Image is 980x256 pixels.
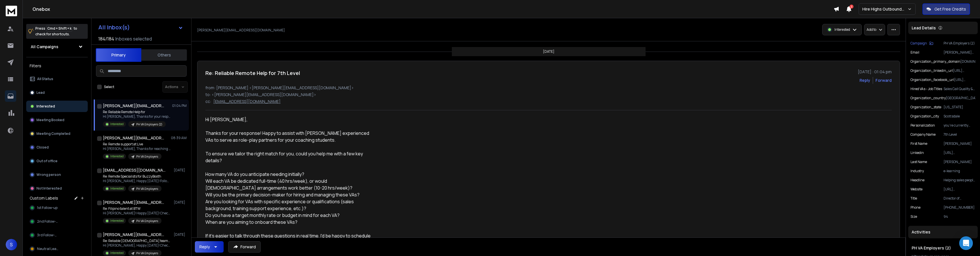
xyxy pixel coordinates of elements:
[910,78,954,82] p: organization_facebook_url
[26,229,88,241] button: 3rd Follow-up
[944,169,975,173] p: e-learning
[103,232,166,237] h1: [PERSON_NAME][EMAIL_ADDRESS][DOMAIN_NAME]
[959,236,973,250] div: Open Intercom Messenger
[103,200,166,205] h1: [PERSON_NAME][EMAIL_ADDRESS][PERSON_NAME][DOMAIN_NAME]
[859,78,870,83] button: Reply
[98,35,114,42] span: 184 / 184
[103,239,171,243] p: Re: Reliable [DEMOGRAPHIC_DATA] teams at
[26,216,88,227] button: 2nd Follow-up
[910,114,939,119] p: organization_city
[946,96,975,100] p: [GEOGRAPHIC_DATA]
[944,114,975,119] p: Scottsdale
[858,69,892,75] p: [DATE] : 01:04 pm
[944,187,975,192] p: [URL][DOMAIN_NAME]
[36,186,62,191] p: Not Interested
[205,99,211,104] p: cc:
[26,202,88,214] button: 1st Follow-up
[910,196,917,201] p: title
[944,123,975,128] p: you're currently working with a sales call quality lead, SDR coaching admin, and a lead graphic d...
[104,85,114,89] label: Select
[910,187,922,192] p: website
[103,103,166,109] h1: [PERSON_NAME][EMAIL_ADDRESS][DOMAIN_NAME]
[850,5,854,9] span: 2
[912,245,974,251] h1: PH VA Employers (2)
[136,187,158,191] p: PH VA Employers
[110,186,124,191] p: Interested
[31,44,58,50] h1: All Campaigns
[910,59,960,64] p: organization_primary_domain
[205,219,372,225] li: When are you aiming to onboard these VAs?
[205,69,300,77] h1: Re: Reliable Remote Help for 7th Level
[110,251,124,255] p: Interested
[174,232,187,237] p: [DATE]
[103,114,171,119] p: Hi [PERSON_NAME], Thanks for your response!
[103,243,171,248] p: Hi [PERSON_NAME], Happy [DATE]! Checking in
[910,178,924,182] p: headline
[26,114,88,126] button: Meeting Booked
[543,49,554,54] p: [DATE]
[172,103,187,108] p: 01:04 PM
[103,135,166,141] h1: [PERSON_NAME][EMAIL_ADDRESS][DOMAIN_NAME]
[36,104,55,109] p: Interested
[205,150,372,164] div: To ensure we tailor the right match for you, could you help me with a few key details?
[115,35,152,42] h3: Inboxes selected
[867,27,876,32] p: Add to
[910,105,941,109] p: organization_state
[26,62,88,70] h3: Filters
[103,167,166,173] h1: [EMAIL_ADDRESS][DOMAIN_NAME]
[910,141,927,146] p: First Name
[37,219,60,224] span: 2nd Follow-up
[98,25,130,30] h1: All Inbox(s)
[944,105,975,109] p: [US_STATE]
[136,155,158,159] p: PH VA Employers
[205,212,372,219] li: Do you have a target monthly rate or budget in mind for each VA?
[205,171,372,178] li: How many VA do you anticipate needing initially?
[103,206,171,211] p: Re: Filipino talent at BTW
[195,241,224,253] button: Reply
[199,244,210,250] div: Reply
[910,205,920,210] p: Phone
[26,101,88,112] button: Interested
[954,78,975,82] p: [URL][DOMAIN_NAME]
[103,179,171,183] p: Hi [PERSON_NAME], Happy [DATE]! Following up
[910,50,919,55] p: Email
[197,28,285,32] p: [PERSON_NAME][EMAIL_ADDRESS][DOMAIN_NAME]
[910,169,924,173] p: industry
[110,122,124,126] p: Interested
[908,226,978,238] div: Activities
[910,214,917,219] p: size
[174,168,187,172] p: [DATE]
[862,6,907,12] p: Hire Highs Outbound Engine
[944,205,975,210] p: [PHONE_NUMBER]
[944,141,975,146] p: [PERSON_NAME]
[6,6,17,16] img: logo
[103,174,171,179] p: Re: Remote Specialists for BuzzyBooth
[6,239,17,250] button: S
[141,49,187,61] button: Others
[944,151,975,155] p: [URL][DOMAIN_NAME][PERSON_NAME]
[36,159,58,163] p: Out of office
[953,68,975,73] p: [URL][DOMAIN_NAME]
[36,131,70,136] p: Meeting Completed
[36,118,64,122] p: Meeting Booked
[171,136,187,140] p: 08:39 AM
[103,142,171,147] p: Re: Remote support at Live
[26,41,88,52] button: All Campaigns
[26,243,88,255] button: Neutral Leads
[910,68,953,73] p: organization_linkedin_url
[213,99,281,104] p: [EMAIL_ADDRESS][DOMAIN_NAME]
[103,110,171,114] p: Re: Reliable Remote Help for
[205,85,892,91] p: from: [PERSON_NAME] <[PERSON_NAME][EMAIL_ADDRESS][DOMAIN_NAME]>
[834,27,850,32] p: Interested
[26,169,88,180] button: Wrong person
[910,87,942,91] p: hired VAs - job titles
[875,78,892,83] div: Forward
[103,147,171,151] p: Hi [PERSON_NAME], Thanks for reaching out!
[910,123,935,128] p: Personalization
[36,172,61,177] p: Wrong person
[205,198,372,212] li: Are you looking for VAs with specific experience or qualifications (sales background, training su...
[26,128,88,139] button: Meeting Completed
[934,6,966,12] p: Get Free Credits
